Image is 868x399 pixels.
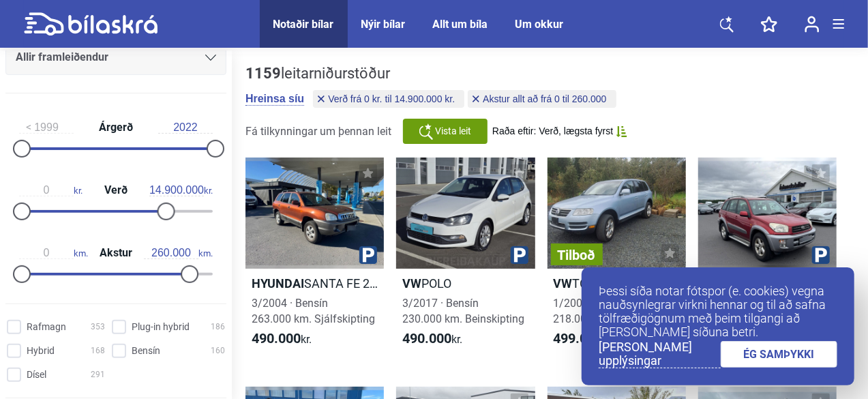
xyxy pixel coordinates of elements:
a: ÉG SAMÞYKKI [721,341,838,368]
button: Verð frá 0 kr. til 14.900.000 kr. [313,90,464,108]
span: Verð [101,185,131,196]
span: Hybrid [27,344,55,358]
span: 291 [91,368,105,382]
p: Þessi síða notar fótspor (e. cookies) vegna nauðsynlegrar virkni hennar og til að safna tölfræðig... [599,284,837,339]
button: Raða eftir: Verð, lægsta fyrst [492,125,627,137]
span: Bensín [132,344,160,358]
div: leitarniðurstöður [245,65,620,83]
img: parking.png [511,246,528,264]
a: HyundaiSANTA FE 2,7 V63/2004 · Bensín263.000 km. Sjálfskipting490.000kr. [245,158,384,359]
b: Hyundai [252,276,304,291]
span: Akstur [96,248,136,258]
h2: POLO [396,276,535,291]
span: 160 [211,344,225,358]
span: Verð frá 0 kr. til 14.900.000 kr. [328,94,455,104]
button: Hreinsa síu [245,92,304,106]
b: 1159 [245,65,281,82]
a: VWPOLO3/2017 · Bensín230.000 km. Beinskipting490.000kr. [396,158,535,359]
button: Akstur allt að frá 0 til 260.000 [468,90,616,108]
a: [PERSON_NAME] upplýsingar [599,340,721,368]
span: Árgerð [95,122,136,133]
span: kr. [19,184,83,196]
span: Akstur allt að frá 0 til 260.000 [483,94,606,104]
span: 3/2017 · Bensín 230.000 km. Beinskipting [402,297,524,325]
b: 490.000 [252,330,301,346]
a: Notaðir bílar [273,18,334,31]
span: Raða eftir: Verð, lægsta fyrst [492,125,613,137]
a: Allt um bíla [433,18,488,31]
span: kr. [252,331,312,347]
span: Allir framleiðendur [16,48,108,67]
span: Rafmagn [27,320,66,334]
h2: SANTA FE 2,7 V6 [245,276,384,291]
a: Nýir bílar [361,18,406,31]
b: VW [554,276,573,291]
span: Dísel [27,368,46,382]
span: kr. [149,184,213,196]
span: Tilboð [558,248,596,262]
b: VW [402,276,421,291]
span: 3/2004 · Bensín 263.000 km. Sjálfskipting [252,297,375,325]
span: kr. [554,331,614,347]
span: 168 [91,344,105,358]
span: Vista leit [436,124,472,138]
a: TilboðVWTOUAREG1/2005 · Bensín218.000 km. Sjálfskipting499.000kr. [548,158,686,359]
span: km. [19,247,88,259]
b: 499.000 [554,330,603,346]
span: 353 [91,320,105,334]
img: parking.png [812,246,830,264]
a: ToyotaRAV46/2002 · Bensín99.000 km. Beinskipting620.000kr. [698,158,837,359]
img: parking.png [359,246,377,264]
h2: TOUAREG [548,276,686,291]
span: kr. [402,331,462,347]
span: 186 [211,320,225,334]
span: km. [144,247,213,259]
span: 1/2005 · Bensín 218.000 km. Sjálfskipting [554,297,677,325]
b: 490.000 [402,330,451,346]
span: Plug-in hybrid [132,320,190,334]
span: Fá tilkynningar um þennan leit [245,125,391,138]
img: user-login.svg [805,16,820,33]
a: Um okkur [515,18,564,31]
